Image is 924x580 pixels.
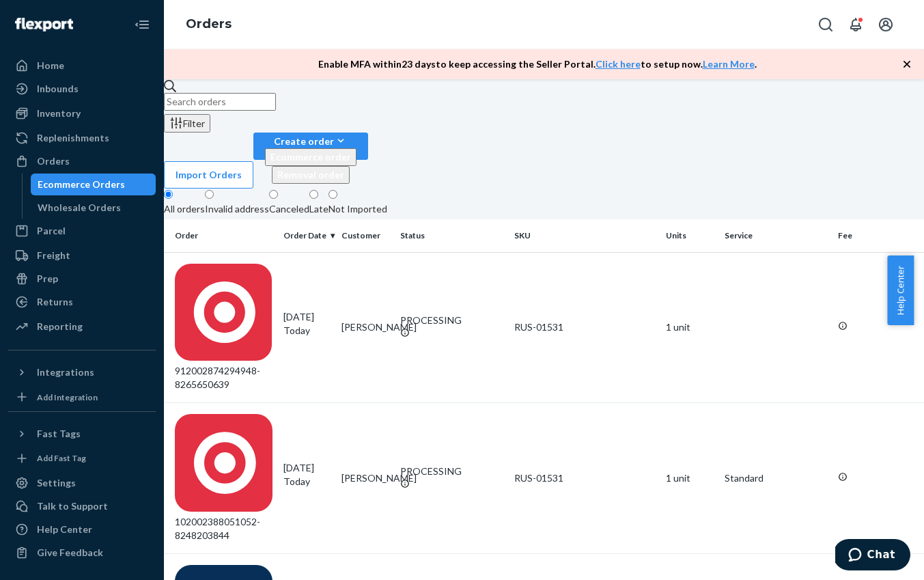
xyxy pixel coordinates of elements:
[8,472,156,494] a: Settings
[272,166,350,184] button: Removal order
[37,107,81,120] div: Inventory
[832,219,924,252] th: Fee
[660,252,718,403] td: 1 unit
[8,78,156,100] a: Inbounds
[8,102,156,124] a: Inventory
[164,202,205,216] div: All orders
[283,310,331,337] div: [DATE]
[37,365,94,379] div: Integrations
[309,190,318,199] input: Late
[283,475,331,488] p: Today
[514,471,656,485] div: RUS-01531
[8,389,156,406] a: Add Integration
[37,224,66,238] div: Parcel
[169,116,205,130] div: Filter
[719,219,833,252] th: Service
[253,133,368,160] button: Create orderEcommerce orderRemoval order
[31,174,156,195] a: Ecommerce Orders
[15,18,73,31] img: Flexport logo
[175,5,242,44] ol: breadcrumbs
[660,219,718,252] th: Units
[38,178,125,191] div: Ecommerce Orders
[164,219,278,252] th: Order
[509,219,661,252] th: SKU
[8,361,156,383] button: Integrations
[336,252,394,403] td: [PERSON_NAME]
[660,403,718,554] td: 1 unit
[37,476,76,490] div: Settings
[37,452,86,464] div: Add Fast Tag
[328,202,387,216] div: Not Imported
[8,268,156,290] a: Prep
[175,414,272,542] div: 102002388051052-8248203844
[8,291,156,313] a: Returns
[812,11,839,38] button: Open Search Box
[283,324,331,337] p: Today
[269,190,278,199] input: Canceled
[278,219,336,252] th: Order Date
[38,201,121,215] div: Wholesale Orders
[277,169,344,180] span: Removal order
[835,539,910,573] iframe: Opens a widget where you can chat to one of our agents
[37,82,79,96] div: Inbounds
[400,314,503,327] div: PROCESSING
[37,546,103,560] div: Give Feedback
[265,148,356,166] button: Ecommerce order
[37,295,73,309] div: Returns
[37,131,109,145] div: Replenishments
[8,220,156,242] a: Parcel
[37,391,98,403] div: Add Integration
[842,11,869,38] button: Open notifications
[336,403,394,554] td: [PERSON_NAME]
[400,465,503,478] div: PROCESSING
[265,134,356,148] div: Create order
[872,11,899,38] button: Open account menu
[725,471,828,485] p: Standard
[8,450,156,467] a: Add Fast Tag
[8,423,156,445] button: Fast Tags
[164,161,253,189] button: Import Orders
[8,150,156,172] a: Orders
[8,127,156,149] a: Replenishments
[37,523,92,536] div: Help Center
[8,55,156,77] a: Home
[37,320,83,333] div: Reporting
[395,219,509,252] th: Status
[205,202,269,216] div: Invalid address
[318,57,757,71] p: Enable MFA within 23 days to keep accessing the Seller Portal. to setup now. .
[8,245,156,266] a: Freight
[703,58,755,70] a: Learn More
[8,316,156,337] a: Reporting
[31,197,156,219] a: Wholesale Orders
[887,256,914,325] button: Help Center
[37,272,58,286] div: Prep
[514,320,656,334] div: RUS-01531
[270,151,351,163] span: Ecommerce order
[175,264,272,392] div: 912002874294948-8265650639
[37,427,81,441] div: Fast Tags
[283,461,331,488] div: [DATE]
[37,154,70,168] div: Orders
[269,202,309,216] div: Canceled
[186,16,232,31] a: Orders
[8,495,156,517] button: Talk to Support
[128,11,156,38] button: Close Navigation
[8,542,156,564] button: Give Feedback
[205,190,214,199] input: Invalid address
[309,202,328,216] div: Late
[8,519,156,540] a: Help Center
[164,190,173,199] input: All orders
[164,114,210,133] button: Filter
[164,93,276,111] input: Search orders
[37,249,70,262] div: Freight
[37,59,64,72] div: Home
[328,190,337,199] input: Not Imported
[37,499,108,513] div: Talk to Support
[341,230,389,241] div: Customer
[596,58,641,70] a: Click here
